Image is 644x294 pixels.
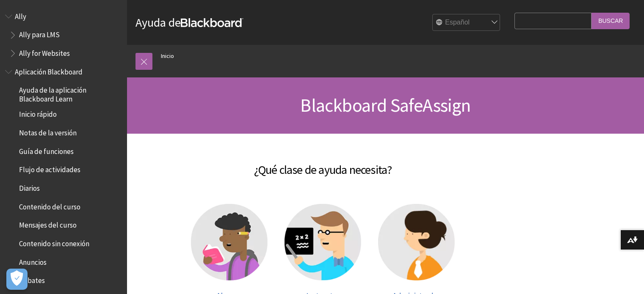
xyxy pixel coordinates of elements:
a: Ayuda deBlackboard [135,15,243,30]
span: Notas de la versión [19,126,77,137]
img: Ayuda para el administrador [378,204,455,280]
span: Debates [19,274,45,285]
select: Site Language Selector [433,14,500,31]
span: Flujo de actividades [19,163,80,174]
span: Mensajes del curso [19,218,77,230]
span: Ayuda de la aplicación Blackboard Learn [19,83,121,103]
button: Abrir preferencias [6,269,28,290]
span: Contenido sin conexión [19,236,89,248]
span: Ally [15,9,26,21]
span: Anuncios [19,255,47,267]
strong: Blackboard [181,18,243,27]
span: Inicio rápido [19,107,57,119]
input: Buscar [591,13,630,29]
img: Ayuda para el profesor [285,204,361,280]
nav: Book outline for Anthology Ally Help [5,9,122,60]
span: Aplicación Blackboard [15,65,83,76]
span: Ally for Websites [19,46,70,58]
span: Contenido del curso [19,200,80,211]
span: Diarios [19,181,40,192]
span: Guía de funciones [19,144,74,156]
span: Ally para LMS [19,28,60,39]
span: Blackboard SafeAssign [300,93,470,117]
img: Ayuda para el estudiante [191,204,268,280]
a: Inicio [161,51,174,61]
h2: ¿Qué clase de ayuda necesita? [135,151,510,179]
